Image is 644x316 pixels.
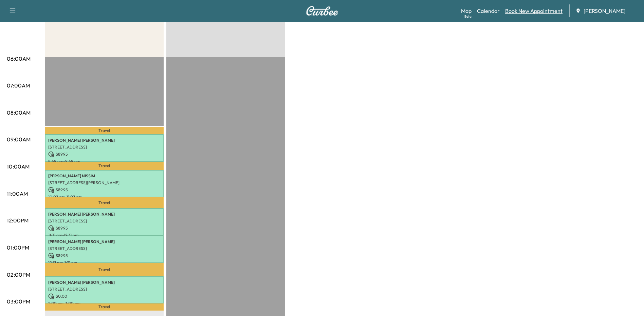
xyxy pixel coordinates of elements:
p: 11:31 am - 12:31 pm [48,233,160,238]
div: Beta [464,14,472,19]
p: Travel [45,303,164,310]
p: [PERSON_NAME] [PERSON_NAME] [48,212,160,217]
p: 08:00AM [7,108,31,117]
p: 11:00AM [7,190,28,198]
p: [PERSON_NAME] [PERSON_NAME] [48,138,160,143]
p: 10:07 am - 11:07 am [48,194,160,200]
span: [PERSON_NAME] [584,7,625,15]
p: [PERSON_NAME] [PERSON_NAME] [48,280,160,285]
a: MapBeta [461,7,472,15]
p: 02:00PM [7,271,30,279]
p: $ 89.95 [48,253,160,259]
a: Calendar [477,7,500,15]
p: [PERSON_NAME] [PERSON_NAME] [48,239,160,244]
p: 03:00PM [7,297,30,305]
p: [STREET_ADDRESS] [48,246,160,251]
p: $ 89.95 [48,187,160,193]
p: $ 89.95 [48,225,160,231]
p: [STREET_ADDRESS] [48,218,160,224]
p: Travel [45,127,164,135]
p: 09:00AM [7,135,31,143]
p: 07:00AM [7,81,30,90]
p: 10:00AM [7,162,30,171]
p: [PERSON_NAME] NISSIM [48,173,160,179]
p: 06:00AM [7,55,31,63]
p: [STREET_ADDRESS] [48,144,160,150]
p: [STREET_ADDRESS][PERSON_NAME] [48,180,160,185]
p: 01:00PM [7,243,29,252]
p: Travel [45,197,164,208]
p: 8:49 am - 9:49 am [48,159,160,164]
p: 12:31 pm - 1:31 pm [48,260,160,265]
p: 12:00PM [7,216,29,224]
p: Travel [45,162,164,170]
p: [STREET_ADDRESS] [48,287,160,292]
a: Book New Appointment [505,7,563,15]
p: Travel [45,263,164,276]
p: 2:00 pm - 3:00 pm [48,301,160,306]
p: $ 89.95 [48,151,160,157]
img: Curbee Logo [306,6,338,16]
p: $ 0.00 [48,293,160,299]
